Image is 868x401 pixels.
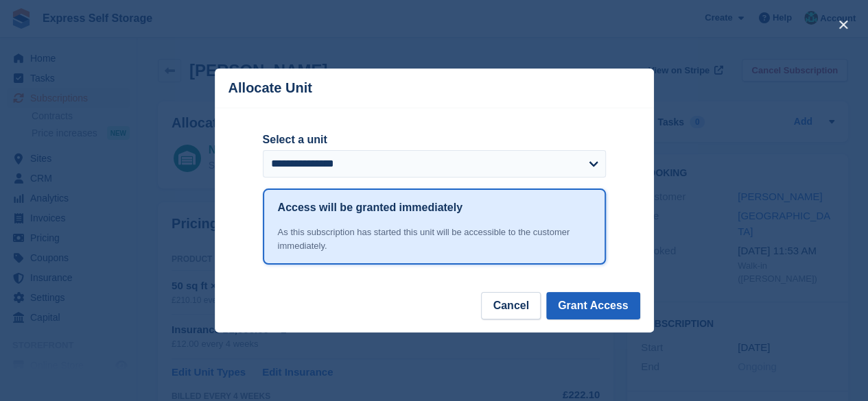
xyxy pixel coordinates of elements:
[546,292,640,319] button: Grant Access
[278,199,462,216] h1: Access will be granted immediately
[263,132,606,148] label: Select a unit
[832,14,854,36] button: close
[481,292,540,319] button: Cancel
[228,80,312,96] p: Allocate Unit
[278,226,591,252] div: As this subscription has started this unit will be accessible to the customer immediately.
